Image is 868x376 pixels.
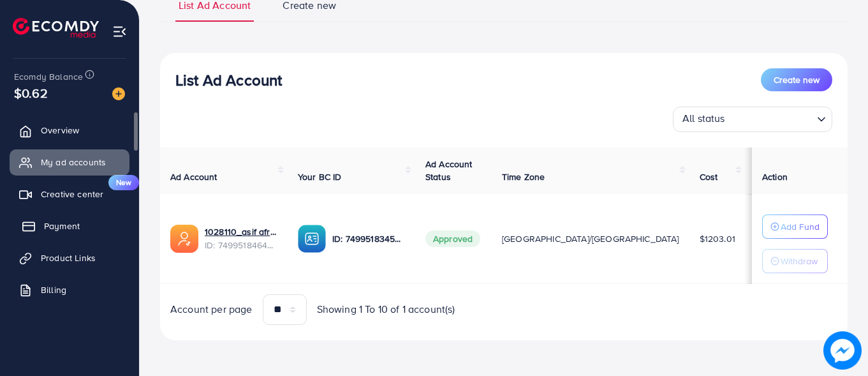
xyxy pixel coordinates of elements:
[774,73,820,86] span: Create new
[10,277,129,303] a: Billing
[781,253,818,269] p: Withdraw
[700,232,735,245] span: $1203.01
[41,156,106,169] span: My ad accounts
[762,214,828,239] button: Add Fund
[781,219,820,234] p: Add Fund
[317,302,455,317] span: Showing 1 To 10 of 1 account(s)
[170,170,217,183] span: Ad Account
[170,302,253,317] span: Account per page
[10,117,129,143] a: Overview
[175,71,282,89] h3: List Ad Account
[10,149,129,175] a: My ad accounts
[700,170,718,183] span: Cost
[41,283,66,296] span: Billing
[41,124,79,137] span: Overview
[762,170,788,183] span: Action
[108,175,139,190] span: New
[762,249,828,273] button: Withdraw
[10,213,129,239] a: Payment
[41,188,103,200] span: Creative center
[14,84,48,102] span: $0.62
[205,225,277,252] div: <span class='underline'>1028110_asif afridi_1746117718273</span></br>7499518464319782928
[112,87,125,100] img: image
[680,109,728,129] span: All status
[298,225,326,253] img: ic-ba-acc.ded83a64.svg
[44,220,80,232] span: Payment
[823,331,862,370] img: image
[14,70,83,83] span: Ecomdy Balance
[673,107,832,132] div: Search for option
[10,245,129,271] a: Product Links
[170,225,198,253] img: ic-ads-acc.e4c84228.svg
[332,231,405,246] p: ID: 7499518345713188865
[112,24,127,39] img: menu
[205,225,277,238] a: 1028110_asif afridi_1746117718273
[425,158,473,183] span: Ad Account Status
[13,18,99,38] img: logo
[729,109,812,129] input: Search for option
[502,170,545,183] span: Time Zone
[425,230,480,247] span: Approved
[41,252,96,264] span: Product Links
[10,181,129,207] a: Creative centerNew
[502,232,679,245] span: [GEOGRAPHIC_DATA]/[GEOGRAPHIC_DATA]
[761,68,832,91] button: Create new
[205,239,277,252] span: ID: 7499518464319782928
[298,170,342,183] span: Your BC ID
